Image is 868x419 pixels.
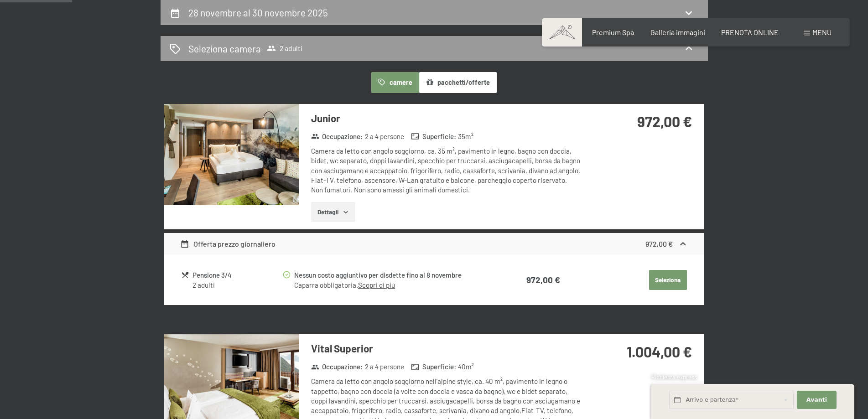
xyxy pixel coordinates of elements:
[311,146,582,195] div: Camera da letto con angolo soggiorno, ca. 35 m², pavimento in legno, bagno con doccia, bidet, wc ...
[311,132,363,141] strong: Occupazione :
[311,111,582,125] h3: Junior
[797,391,836,409] button: Avanti
[592,28,634,36] a: Premium Spa
[294,280,484,290] div: Caparra obbligatoria.
[294,270,484,280] div: Nessun costo aggiuntivo per disdette fino al 8 novembre
[637,113,692,130] strong: 972,00 €
[164,104,299,205] img: mss_renderimg.php
[651,373,697,381] span: Richiesta express
[267,44,302,53] span: 2 adulti
[458,362,474,372] span: 40 m²
[188,7,328,18] h2: 28 novembre al 30 novembre 2025
[365,132,404,141] span: 2 a 4 persone
[365,362,404,372] span: 2 a 4 persone
[311,341,582,356] h3: Vital Superior
[650,28,705,36] a: Galleria immagini
[721,28,779,36] a: PRENOTA ONLINE
[645,239,673,248] strong: 972,00 €
[311,202,355,222] button: Dettagli
[458,132,473,141] span: 35 m²
[419,72,497,93] button: pacchetti/offerte
[411,132,456,141] strong: Superficie :
[806,396,827,404] span: Avanti
[411,362,456,372] strong: Superficie :
[164,233,704,255] div: Offerta prezzo giornaliero972,00 €
[311,362,363,372] strong: Occupazione :
[526,274,560,285] strong: 972,00 €
[358,281,395,289] a: Scopri di più
[371,72,419,93] button: camere
[192,280,281,290] div: 2 adulti
[649,270,687,290] button: Seleziona
[812,28,832,36] span: Menu
[180,238,275,249] div: Offerta prezzo giornaliero
[627,343,692,360] strong: 1.004,00 €
[188,42,261,55] h2: Seleziona camera
[192,270,281,280] div: Pensione 3/4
